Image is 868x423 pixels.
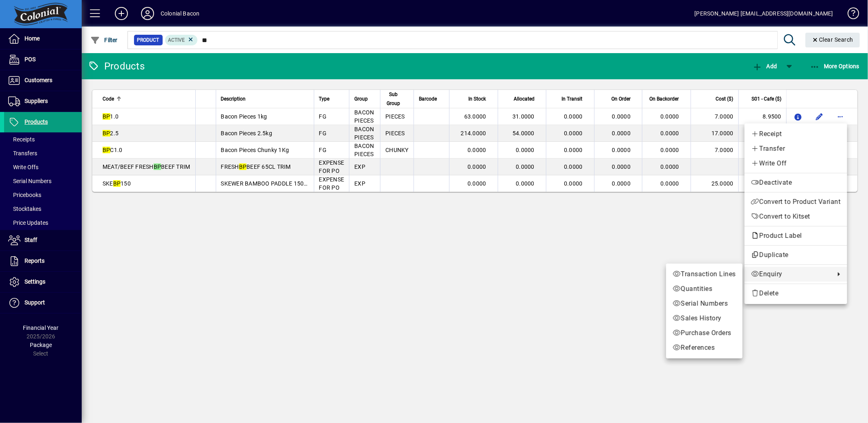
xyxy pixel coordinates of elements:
span: Write Off [751,159,841,168]
span: Convert to Product Variant [751,197,841,207]
span: Delete [751,289,841,298]
span: Purchase Orders [673,328,736,338]
span: References [673,343,736,353]
span: Convert to Kitset [751,212,841,222]
span: Duplicate [751,250,841,260]
span: Transaction Lines [673,269,736,279]
span: Receipt [751,129,841,139]
span: Transfer [751,144,841,154]
span: Serial Numbers [673,299,736,309]
span: Product Label [751,232,806,239]
button: Deactivate product [745,175,847,190]
span: Quantities [673,284,736,294]
span: Sales History [673,313,736,323]
span: Deactivate [751,178,841,188]
span: Enquiry [751,269,831,279]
